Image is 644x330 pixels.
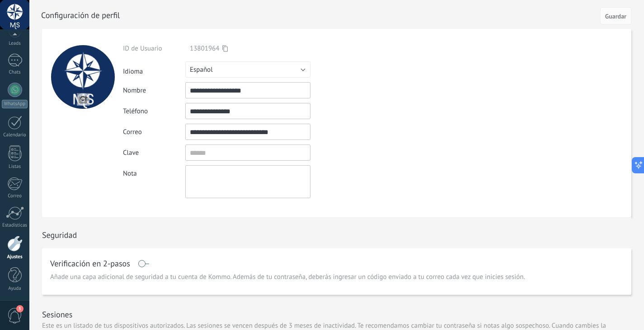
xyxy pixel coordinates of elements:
h1: Sesiones [42,309,72,320]
div: Correo [123,128,185,136]
span: 13801964 [190,44,219,53]
div: Idioma [123,64,185,76]
div: Ayuda [2,286,28,292]
span: 3 [16,305,24,312]
div: Correo [2,193,28,199]
div: Teléfono [123,107,185,116]
div: Ajustes [2,254,28,260]
div: Estadísticas [2,223,28,228]
div: Nombre [123,86,185,95]
div: Listas [2,164,28,170]
span: Guardar [605,13,626,19]
div: Calendario [2,132,28,138]
button: Español [185,61,310,78]
h1: Seguridad [42,230,77,240]
div: Chats [2,70,28,75]
div: Leads [2,41,28,46]
div: Clave [123,149,185,157]
button: Guardar [600,7,631,24]
div: ID de Usuario [123,44,185,53]
h1: Verificación en 2-pasos [50,260,130,267]
span: Español [190,65,213,74]
span: Añade una capa adicional de seguridad a tu cuenta de Kommo. Además de tu contraseña, deberás ingr... [50,273,525,282]
div: Nota [123,165,185,178]
div: WhatsApp [2,100,28,108]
